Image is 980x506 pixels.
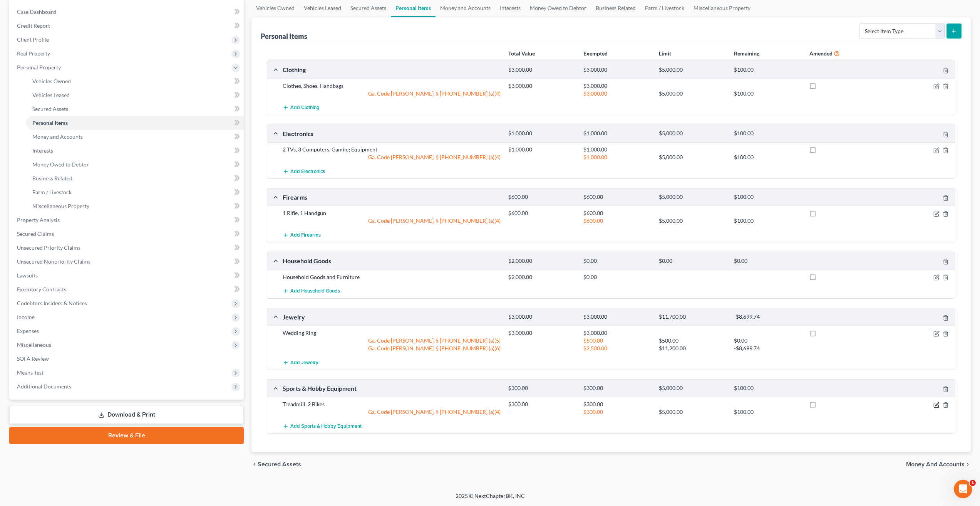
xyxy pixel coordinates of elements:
[504,257,580,265] div: $2,000.00
[279,384,504,392] div: Sports & Hobby Equipment
[730,345,805,352] div: -$8,699.74
[279,329,504,337] div: Wedding Ring
[655,257,730,265] div: $0.00
[283,419,362,433] button: Add Sports & Hobby Equipment
[279,400,504,408] div: Treadmill, 2 Bikes
[251,461,301,467] button: chevron_left Secured Assets
[504,82,580,90] div: $3,000.00
[580,400,655,408] div: $300.00
[504,273,580,281] div: $2,000.00
[11,213,244,227] a: Property Analysis
[580,408,655,416] div: $300.00
[906,461,971,467] button: Money and Accounts chevron_right
[26,144,244,158] a: Interests
[655,90,730,98] div: $5,000.00
[290,232,321,238] span: Add Firearms
[730,385,805,392] div: $100.00
[17,36,49,43] span: Client Profile
[17,22,50,29] span: Credit Report
[279,193,504,201] div: Firearms
[290,360,318,366] span: Add Jewelry
[279,90,504,98] div: Ga. Code [PERSON_NAME]. § [PHONE_NUMBER] (a)(4)
[9,406,244,424] a: Download & Print
[730,130,805,137] div: $100.00
[11,255,244,269] a: Unsecured Nonpriority Claims
[508,50,535,57] strong: Total Value
[26,74,244,88] a: Vehicles Owned
[17,8,56,15] span: Case Dashboard
[17,383,71,390] span: Additional Documents
[279,153,504,161] div: Ga. Code [PERSON_NAME]. § [PHONE_NUMBER] (a)(4)
[504,130,580,137] div: $1,000.00
[655,217,730,225] div: $5,000.00
[283,355,318,370] button: Add Jewelry
[580,209,655,217] div: $600.00
[258,461,301,467] span: Secured Assets
[504,385,580,392] div: $300.00
[580,273,655,281] div: $0.00
[580,345,655,352] div: $2,500.00
[26,116,244,130] a: Personal Items
[504,66,580,74] div: $3,000.00
[734,50,759,57] strong: Remaining
[279,345,504,352] div: Ga. Code [PERSON_NAME]. § [PHONE_NUMBER] (a)(6)
[655,66,730,74] div: $5,000.00
[504,329,580,337] div: $3,000.00
[730,313,805,321] div: -$8,699.74
[580,217,655,225] div: $600.00
[279,313,504,321] div: Jewelry
[32,119,68,126] span: Personal Items
[279,257,504,265] div: Household Goods
[655,193,730,201] div: $5,000.00
[580,313,655,321] div: $3,000.00
[655,153,730,161] div: $5,000.00
[580,130,655,137] div: $1,000.00
[283,101,320,115] button: Add Clothing
[730,337,805,345] div: $0.00
[659,50,671,57] strong: Limit
[965,461,971,467] i: chevron_right
[11,352,244,366] a: SOFA Review
[17,355,49,362] span: SOFA Review
[283,228,321,242] button: Add Firearms
[504,313,580,321] div: $3,000.00
[32,92,70,98] span: Vehicles Leased
[730,90,805,98] div: $100.00
[580,337,655,345] div: $500.00
[504,193,580,201] div: $600.00
[655,313,730,321] div: $11,700.00
[580,329,655,337] div: $3,000.00
[17,286,66,293] span: Executory Contracts
[655,337,730,345] div: $500.00
[580,153,655,161] div: $1,000.00
[279,337,504,345] div: Ga. Code [PERSON_NAME]. § [PHONE_NUMBER] (a)(5)
[279,129,504,138] div: Electronics
[809,50,833,57] strong: Amended
[17,258,90,265] span: Unsecured Nonpriority Claims
[26,102,244,116] a: Secured Assets
[580,385,655,392] div: $300.00
[32,78,71,84] span: Vehicles Owned
[26,158,244,171] a: Money Owed to Debtor
[26,199,244,213] a: Miscellaneous Property
[26,185,244,199] a: Farm / Livestock
[17,341,51,348] span: Miscellaneous
[17,64,61,71] span: Personal Property
[730,153,805,161] div: $100.00
[17,50,50,57] span: Real Property
[580,66,655,74] div: $3,000.00
[17,244,80,251] span: Unsecured Priority Claims
[17,369,44,376] span: Means Test
[17,217,60,223] span: Property Analysis
[279,217,504,225] div: Ga. Code [PERSON_NAME]. § [PHONE_NUMBER] (a)(4)
[290,105,320,111] span: Add Clothing
[32,133,83,140] span: Money and Accounts
[26,88,244,102] a: Vehicles Leased
[279,273,504,281] div: Household Goods and Furniture
[906,461,965,467] span: Money and Accounts
[580,146,655,153] div: $1,000.00
[283,164,325,178] button: Add Electronics
[11,19,244,33] a: Credit Report
[17,300,87,306] span: Codebtors Insiders & Notices
[290,168,325,175] span: Add Electronics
